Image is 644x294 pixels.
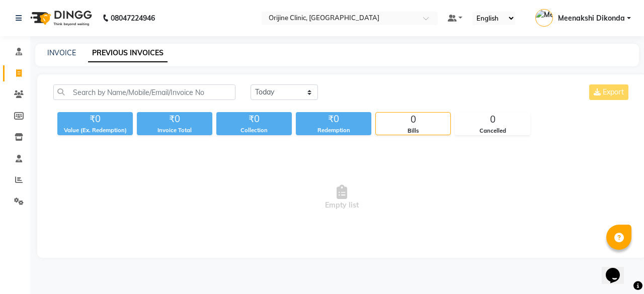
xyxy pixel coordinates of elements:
a: PREVIOUS INVOICES [88,44,168,62]
span: Meenakshi Dikonda [558,13,625,24]
input: Search by Name/Mobile/Email/Invoice No [53,84,235,100]
div: 0 [455,113,530,127]
img: logo [26,4,95,32]
span: Empty list [53,147,630,248]
div: ₹0 [296,112,371,126]
div: Cancelled [455,127,530,135]
div: Collection [216,126,292,135]
div: Value (Ex. Redemption) [57,126,133,135]
div: Bills [376,127,450,135]
iframe: chat widget [602,254,634,284]
div: ₹0 [216,112,292,126]
div: Redemption [296,126,371,135]
div: Invoice Total [137,126,212,135]
div: ₹0 [57,112,133,126]
a: INVOICE [47,48,76,57]
img: Meenakshi Dikonda [535,9,553,27]
div: ₹0 [137,112,212,126]
div: 0 [376,113,450,127]
b: 08047224946 [111,4,155,32]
